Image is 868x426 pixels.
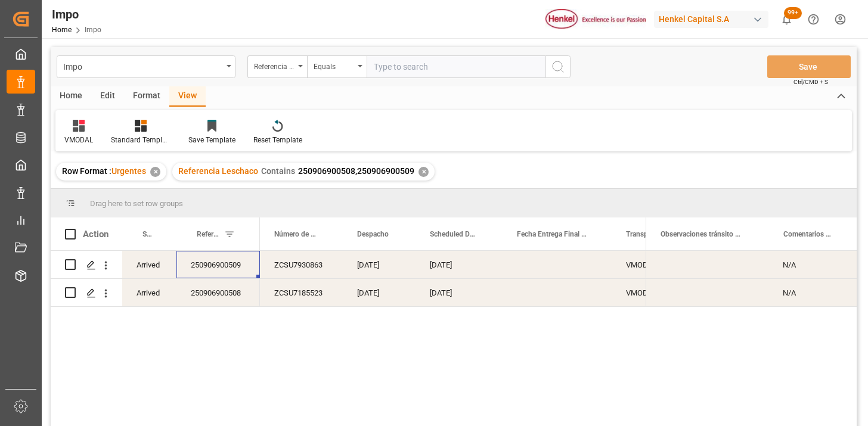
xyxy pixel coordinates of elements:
div: Press SPACE to select this row. [646,279,857,307]
div: VMODAL [64,135,93,145]
span: 99+ [784,7,802,19]
div: [DATE] [416,279,503,306]
div: Save Template [188,135,235,145]
input: Type to search [367,55,545,78]
div: ✕ [418,167,429,177]
button: open menu [247,55,307,78]
a: Home [52,26,72,34]
span: Urgentes [111,166,146,176]
div: Edit [91,86,124,107]
span: Referencia Leschaco [197,230,219,238]
div: Impo [52,5,101,23]
span: Fecha Entrega Final en [GEOGRAPHIC_DATA] [517,230,587,238]
span: Scheduled Delivery Date [430,230,478,238]
img: Henkel%20logo.jpg_1689854090.jpg [545,9,646,30]
div: 250906900509 [176,251,260,278]
span: Row Format : [62,166,111,176]
div: ✕ [150,167,160,177]
div: VMODAL / ROFE [612,251,708,278]
span: Drag here to set row groups [90,199,183,208]
div: 250906900508 [176,279,260,306]
button: Henkel Capital S.A [654,8,773,30]
span: Referencia Leschaco [178,166,258,176]
div: Henkel Capital S.A [654,11,768,28]
div: Press SPACE to select this row. [51,251,260,279]
div: ZCSU7930863 [260,251,343,278]
div: Arrived [122,279,176,306]
div: View [169,86,206,107]
span: Número de Contenedor [274,230,318,238]
span: Ctrl/CMD + S [793,77,828,86]
div: Reset Template [253,135,302,145]
button: search button [545,55,571,78]
div: [DATE] [416,251,503,278]
span: 250906900508,250906900509 [298,166,414,176]
div: [DATE] [343,279,416,306]
button: open menu [57,55,235,78]
span: Transporte Nal. (Nombre#Caja) [626,230,683,238]
div: N/A [768,279,857,306]
div: Action [83,229,108,240]
span: Status [142,230,151,238]
div: Equals [314,58,354,72]
div: Press SPACE to select this row. [646,251,857,279]
div: Standard Templates [111,135,170,145]
button: open menu [307,55,367,78]
span: Despacho [357,230,389,238]
div: Arrived [122,251,176,278]
div: Format [124,86,169,107]
button: Help Center [800,6,827,33]
div: Home [51,86,91,107]
div: VMODAL / ROFE [612,279,708,306]
button: Save [767,55,851,78]
span: Observaciones tránsito última milla [661,230,744,238]
div: ZCSU7185523 [260,279,343,306]
div: Impo [63,58,222,73]
div: Referencia Leschaco [254,58,294,72]
div: [DATE] [343,251,416,278]
span: Comentarios Contenedor [783,230,832,238]
button: show 100 new notifications [773,6,800,33]
span: Contains [261,166,295,176]
div: Press SPACE to select this row. [51,279,260,307]
div: N/A [768,251,857,278]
